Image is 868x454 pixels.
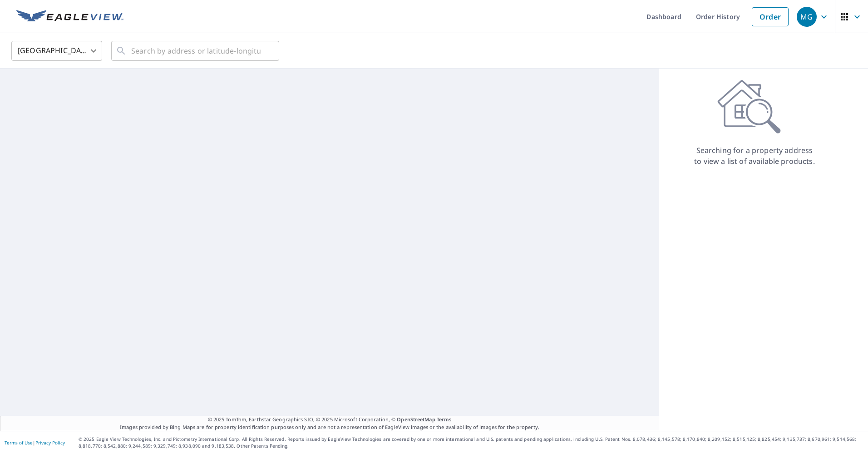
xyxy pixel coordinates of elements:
p: | [5,440,65,445]
p: Searching for a property address to view a list of available products. [694,145,815,167]
a: Terms of Use [5,439,33,446]
div: MG [797,7,817,27]
a: OpenStreetMap [397,416,435,423]
a: Order [752,7,789,26]
a: Privacy Policy [35,439,65,446]
div: [GEOGRAPHIC_DATA] [11,38,102,64]
span: © 2025 TomTom, Earthstar Geographics SIO, © 2025 Microsoft Corporation, © [208,416,452,424]
img: EV Logo [16,10,123,24]
a: Terms [437,416,452,423]
input: Search by address or latitude-longitude [131,38,261,64]
p: © 2025 Eagle View Technologies, Inc. and Pictometry International Corp. All Rights Reserved. Repo... [79,436,863,449]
